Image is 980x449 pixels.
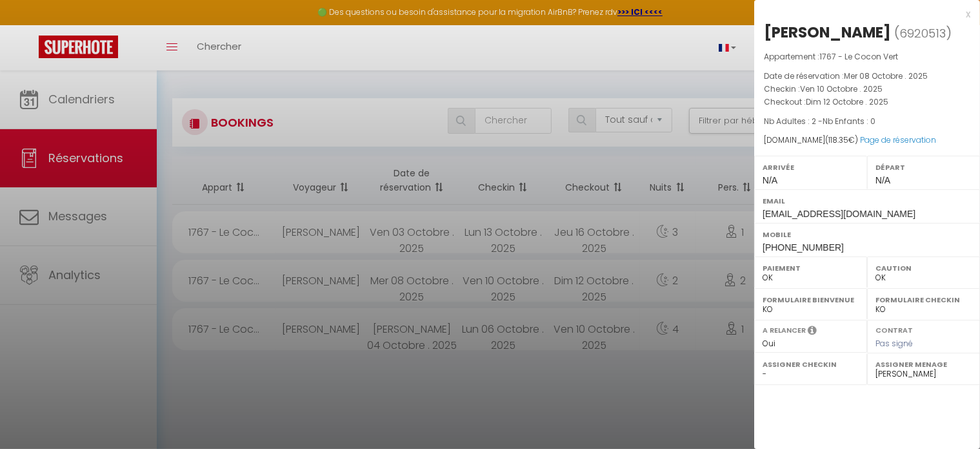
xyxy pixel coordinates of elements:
span: ( ) [894,24,952,42]
p: Date de réservation : [764,70,970,83]
span: N/A [763,175,777,185]
label: A relancer [763,325,806,336]
label: Arrivée [763,161,859,174]
div: x [754,6,970,22]
span: 118.35 [828,134,848,145]
div: [DOMAIN_NAME] [764,134,970,147]
div: [PERSON_NAME] [764,22,891,43]
span: 1767 - Le Cocon Vert [819,51,898,62]
span: N/A [875,175,890,185]
span: [EMAIL_ADDRESS][DOMAIN_NAME] [763,209,915,219]
label: Assigner Menage [875,358,972,371]
span: Mer 08 Octobre . 2025 [844,70,928,81]
label: Départ [875,161,972,174]
p: Checkout : [764,96,970,109]
span: Nb Enfants : 0 [823,116,875,127]
p: Checkin : [764,83,970,96]
label: Contrat [875,325,913,333]
span: ( €) [825,134,858,145]
label: Assigner Checkin [763,358,859,371]
label: Email [763,194,972,207]
span: Dim 12 Octobre . 2025 [806,96,888,107]
span: Nb Adultes : 2 - [764,116,875,127]
label: Caution [875,262,972,275]
p: Appartement : [764,50,970,63]
span: Pas signé [875,338,913,349]
label: Formulaire Bienvenue [763,293,859,306]
span: Ven 10 Octobre . 2025 [800,83,883,94]
span: [PHONE_NUMBER] [763,242,844,253]
span: 6920513 [899,25,946,41]
i: Sélectionner OUI si vous souhaiter envoyer les séquences de messages post-checkout [808,325,817,339]
a: Page de réservation [860,134,936,145]
label: Formulaire Checkin [875,293,972,306]
label: Paiement [763,262,859,275]
label: Mobile [763,228,972,241]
